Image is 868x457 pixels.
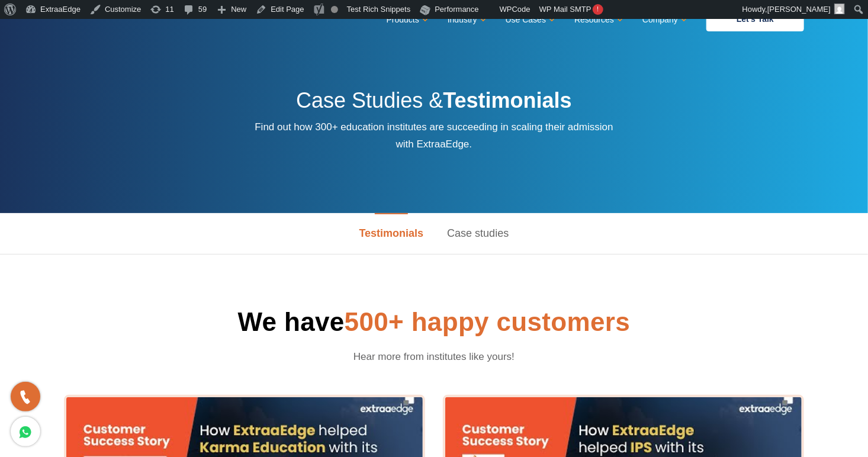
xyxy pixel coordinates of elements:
[348,213,436,254] a: Testimonials
[706,7,804,31] a: Let’s Talk
[64,305,804,339] h1: We have
[443,88,571,112] strong: Testimonials
[642,11,686,28] a: Company
[253,118,615,153] p: Find out how 300+ education institutes are succeeding in scaling their admission with ExtraaEdge.
[387,11,427,28] a: Products
[506,11,554,28] a: Use Cases
[253,86,615,118] h2: Case Studies &
[435,213,520,254] a: Case studies
[345,307,631,336] span: 500+ happy customers
[448,11,485,28] a: Industry
[574,11,622,28] a: Resources
[593,4,603,15] span: !
[282,348,587,365] p: Hear more from institutes like yours!
[767,5,831,14] span: [PERSON_NAME]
